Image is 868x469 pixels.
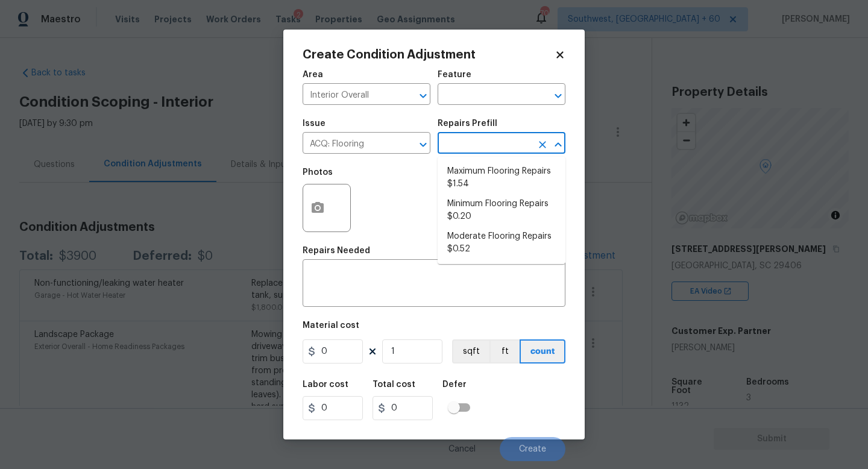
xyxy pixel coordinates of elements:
button: Cancel [429,437,495,461]
li: Maximum Flooring Repairs $1.54 [438,162,565,194]
h5: Area [303,71,323,79]
h5: Labor cost [303,380,348,389]
button: Close [550,136,567,153]
button: ft [489,339,520,364]
h5: Defer [442,380,467,389]
button: Clear [534,136,551,153]
button: Open [415,87,432,104]
button: Open [415,136,432,153]
button: Open [550,87,567,104]
h5: Total cost [373,380,415,389]
h2: Create Condition Adjustment [303,49,555,61]
button: Create [500,437,565,461]
h5: Repairs Needed [303,247,370,255]
button: sqft [452,339,489,364]
h5: Repairs Prefill [438,119,497,128]
button: count [520,339,565,364]
li: Moderate Flooring Repairs $0.52 [438,227,565,259]
h5: Photos [303,168,333,177]
h5: Issue [303,119,325,128]
span: Cancel [448,445,476,454]
li: Minimum Flooring Repairs $0.20 [438,194,565,227]
h5: Material cost [303,321,359,330]
span: Create [519,445,546,454]
h5: Feature [438,71,471,79]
